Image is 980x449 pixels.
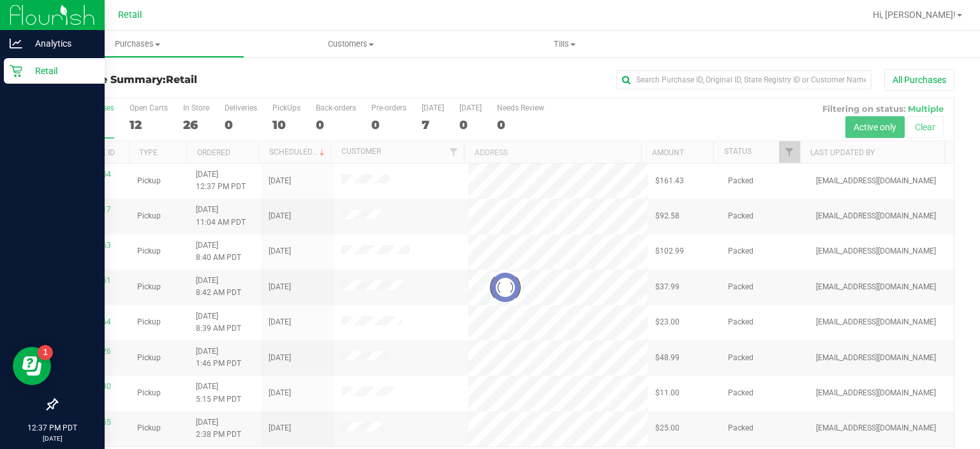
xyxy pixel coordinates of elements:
a: Tills [458,31,672,57]
iframe: Resource center [13,347,51,385]
p: 12:37 PM PDT [6,422,99,434]
span: Purchases [31,38,244,50]
a: Purchases [31,31,244,57]
span: Retail [166,73,197,86]
input: Search Purchase ID, Original ID, State Registry ID or Customer Name... [616,70,872,89]
inline-svg: Retail [10,65,22,77]
span: Hi, [PERSON_NAME]! [873,10,956,20]
a: Customers [244,31,458,57]
p: [DATE] [6,434,99,443]
iframe: Resource center unread badge [38,345,53,360]
p: Retail [22,63,99,79]
button: All Purchases [884,69,954,91]
span: Tills [459,38,671,50]
p: Analytics [22,36,99,51]
span: Customers [244,38,458,50]
inline-svg: Analytics [10,37,22,50]
span: Retail [118,10,142,20]
h3: Purchase Summary: [56,74,355,86]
